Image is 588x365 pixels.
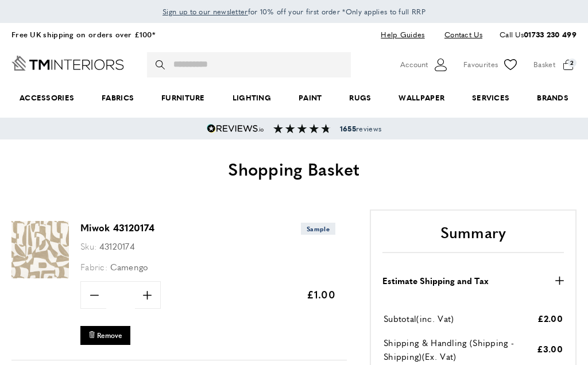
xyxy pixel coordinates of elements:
[463,59,498,71] span: Favourites
[219,80,285,115] a: Lighting
[97,331,122,340] span: Remove
[285,80,335,115] a: Paint
[11,29,155,40] a: Free UK shipping on orders over £100*
[110,261,149,273] span: Camengo
[228,156,360,181] span: Shopping Basket
[148,80,219,115] a: Furniture
[207,124,264,133] img: Reviews.io 5 stars
[524,29,577,40] a: 01733 230 499
[458,80,523,115] a: Services
[80,326,130,345] button: Remove Miwok 43120174
[80,240,96,252] span: Sku:
[416,312,454,324] span: (inc. Vat)
[385,80,458,115] a: Wallpaper
[436,27,482,42] a: Contact Us
[340,123,356,134] strong: 1655
[382,274,489,288] strong: Estimate Shipping and Tax
[11,270,69,280] a: Miwok 43120174
[537,312,563,324] span: £2.00
[6,80,88,115] span: Accessories
[11,56,124,71] a: Go to Home page
[163,6,248,17] span: Sign up to our newsletter
[400,59,428,71] span: Account
[537,343,563,355] span: £3.00
[163,6,248,17] a: Sign up to our newsletter
[463,56,519,73] a: Favourites
[80,261,107,273] span: Fabric:
[400,56,449,73] button: Customer Account
[163,6,425,17] span: for 10% off your first order *Only applies to full RRP
[384,336,514,362] span: Shipping & Handling (Shipping - Shipping)
[301,223,335,235] span: Sample
[88,80,148,115] a: Fabrics
[80,221,154,234] a: Miwok 43120174
[384,312,416,324] span: Subtotal
[523,80,582,115] a: Brands
[422,350,457,362] span: (Ex. Vat)
[11,221,69,278] img: Miwok 43120174
[307,287,336,301] span: £1.00
[372,27,433,42] a: Help Guides
[273,124,331,133] img: Reviews section
[340,124,381,133] span: reviews
[382,222,564,253] h2: Summary
[382,274,564,288] button: Estimate Shipping and Tax
[99,240,135,252] span: 43120174
[156,52,167,77] button: Search
[335,80,385,115] a: Rugs
[500,29,577,41] p: Call Us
